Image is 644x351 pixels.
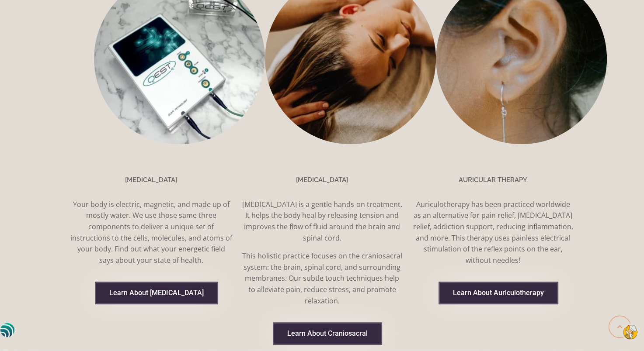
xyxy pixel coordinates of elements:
[609,316,631,338] a: Scroll to top
[70,199,232,266] p: Your body is electric, magnetic, and made up of mostly water. We use those same three components ...
[412,177,574,183] h3: AURICULAR THERAPY
[412,199,574,266] p: Auriculotherapy has been practiced worldwide as an alternative for pain relief, [MEDICAL_DATA] re...
[287,330,368,337] span: Learn About Craniosacral
[241,177,403,183] h3: [MEDICAL_DATA]
[453,289,544,296] span: Learn About Auriculotherapy
[241,251,403,306] p: This holistic practice focuses on the craniosacral system: the brain, spinal cord, and surroundin...
[439,282,558,304] a: Link 28
[70,177,232,183] h3: [MEDICAL_DATA]
[95,282,218,304] a: Link 25
[109,289,204,296] span: Learn About [MEDICAL_DATA]
[273,322,382,345] a: Link 27
[241,199,403,244] p: [MEDICAL_DATA] is a gentle hands-on treatment. It helps the body heal by releasing tension and im...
